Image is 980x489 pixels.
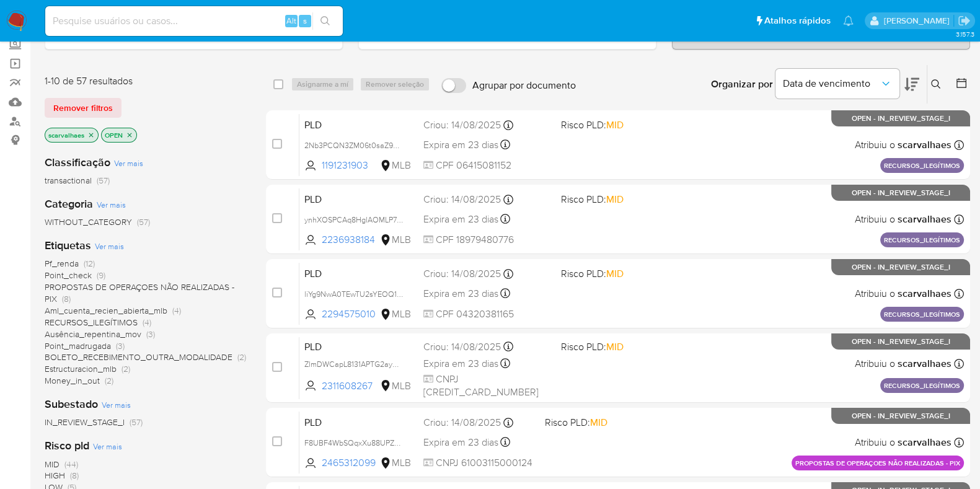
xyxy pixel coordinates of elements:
[883,15,953,27] p: sara.carvalhaes@mercadopago.com.br
[303,15,307,27] span: s
[286,15,296,27] span: Alt
[955,29,974,39] span: 3.157.3
[312,12,338,30] button: search-icon
[45,13,343,29] input: Pesquise usuários ou casos...
[958,14,971,27] a: Sair
[764,14,831,27] span: Atalhos rápidos
[843,15,854,26] a: Notificações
